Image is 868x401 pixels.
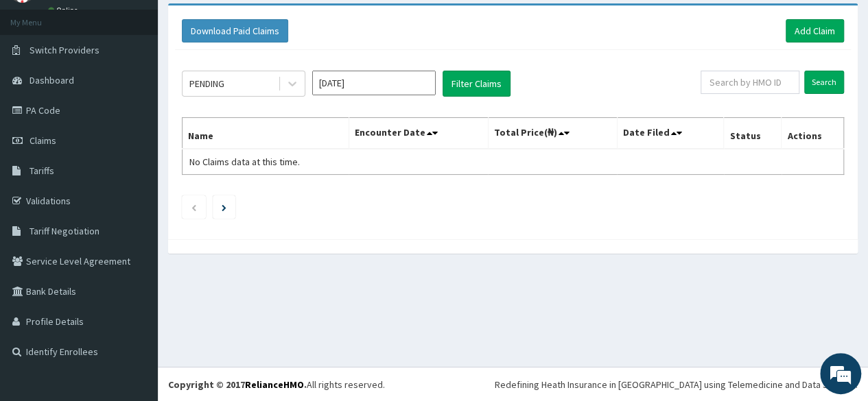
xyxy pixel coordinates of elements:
span: Claims [30,134,56,147]
a: Previous page [191,201,197,213]
span: Tariffs [30,165,54,177]
button: Filter Claims [443,71,511,97]
span: No Claims data at this time. [189,156,300,168]
a: Add Claim [786,19,844,42]
th: Total Price(₦) [488,118,617,149]
div: PENDING [189,77,224,90]
span: Tariff Negotiation [30,225,99,237]
input: Search by HMO ID [701,71,799,94]
th: Actions [782,118,844,149]
span: Switch Providers [30,44,99,56]
div: Redefining Heath Insurance in [GEOGRAPHIC_DATA] using Telemedicine and Data Science! [495,378,858,391]
th: Name [183,118,349,149]
a: RelianceHMO [245,378,304,391]
a: Online [48,5,81,15]
a: Next page [222,201,226,213]
input: Select Month and Year [312,71,436,95]
span: Dashboard [30,74,74,86]
strong: Copyright © 2017 . [168,378,307,391]
th: Date Filed [617,118,724,149]
button: Download Paid Claims [182,19,288,42]
input: Search [804,71,844,94]
th: Status [724,118,782,149]
th: Encounter Date [349,118,488,149]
